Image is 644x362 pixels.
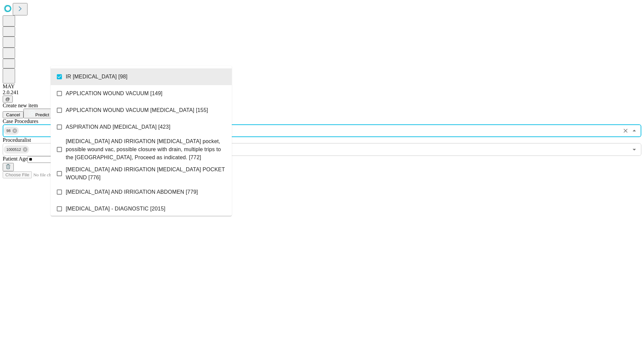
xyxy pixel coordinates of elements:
[35,112,49,117] span: Predict
[66,106,208,114] span: APPLICATION WOUND VACUUM [MEDICAL_DATA] [155]
[3,111,23,118] button: Cancel
[3,89,641,96] div: 2.0.241
[621,126,630,135] button: Clear
[630,126,639,135] button: Close
[66,73,127,81] span: IR [MEDICAL_DATA] [98]
[630,145,639,154] button: Open
[3,156,28,162] span: Patient Age
[66,89,162,98] span: APPLICATION WOUND VACUUM [149]
[66,205,165,213] span: [MEDICAL_DATA] - DIAGNOSTIC [2015]
[4,127,19,135] div: 98
[3,103,38,108] span: Create new item
[3,96,13,103] button: @
[3,137,31,143] span: Proceduralist
[66,123,170,131] span: ASPIRATION AND [MEDICAL_DATA] [423]
[66,188,198,196] span: [MEDICAL_DATA] AND IRRIGATION ABDOMEN [779]
[3,118,38,124] span: Scheduled Procedure
[4,127,13,135] span: 98
[66,137,226,162] span: [MEDICAL_DATA] AND IRRIGATION [MEDICAL_DATA] pocket, possible wound vac, possible closure with dr...
[6,112,20,117] span: Cancel
[5,97,10,102] span: @
[4,145,29,154] div: 1000512
[4,146,24,154] span: 1000512
[23,109,54,118] button: Predict
[66,166,226,182] span: [MEDICAL_DATA] AND IRRIGATION [MEDICAL_DATA] POCKET WOUND [776]
[3,83,641,89] div: MAY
